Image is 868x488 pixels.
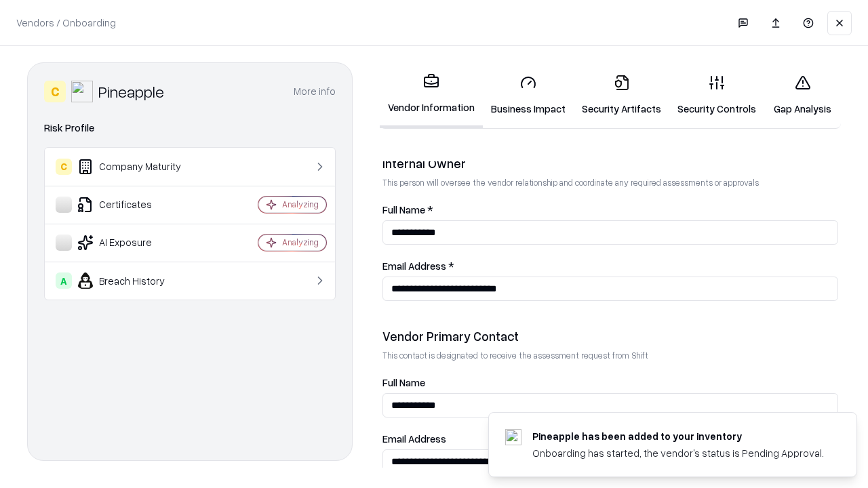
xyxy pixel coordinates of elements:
div: Analyzing [282,237,319,248]
div: Certificates [56,197,218,213]
div: Pineapple has been added to your inventory [532,429,824,443]
div: AI Exposure [56,235,218,251]
img: Pineapple [71,81,93,102]
label: Full Name * [382,205,838,215]
div: Pineapple [98,81,164,102]
a: Security Artifacts [574,64,669,127]
div: Vendor Primary Contact [382,328,838,344]
a: Vendor Information [380,62,483,128]
a: Business Impact [483,64,574,127]
div: A [56,272,72,289]
div: Risk Profile [44,120,336,136]
img: pineappleenergy.com [505,429,521,445]
a: Security Controls [669,64,764,127]
p: Vendors / Onboarding [16,16,116,30]
button: More info [294,79,336,104]
a: Gap Analysis [764,64,841,127]
div: C [56,159,72,175]
div: C [44,81,66,102]
label: Email Address * [382,261,838,271]
label: Email Address [382,434,838,444]
p: This person will oversee the vendor relationship and coordinate any required assessments or appro... [382,177,838,188]
div: Analyzing [282,199,319,210]
div: Internal Owner [382,155,838,171]
div: Company Maturity [56,159,218,175]
label: Full Name [382,378,838,388]
div: Onboarding has started, the vendor's status is Pending Approval. [532,446,824,460]
p: This contact is designated to receive the assessment request from Shift [382,350,838,361]
div: Breach History [56,272,218,289]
